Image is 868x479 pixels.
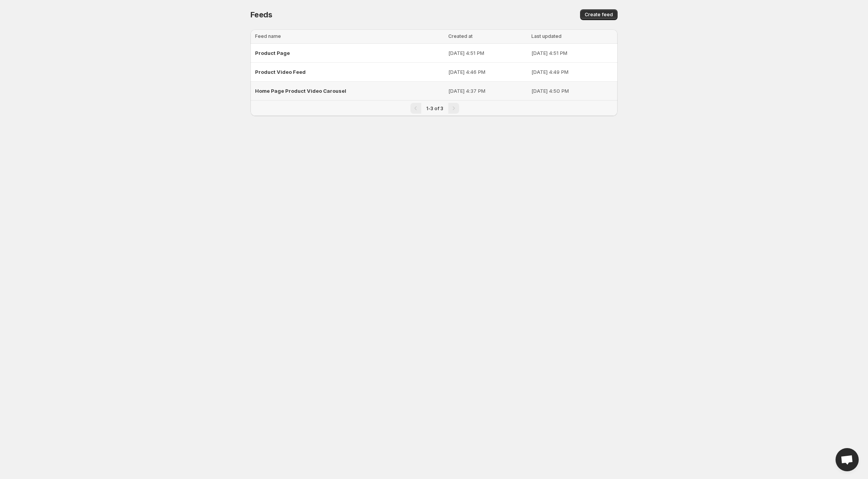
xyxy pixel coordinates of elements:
[255,88,346,94] span: Home Page Product Video Carousel
[531,33,562,39] span: Last updated
[531,49,613,57] p: [DATE] 4:51 PM
[448,33,473,39] span: Created at
[580,9,618,20] button: Create feed
[255,33,281,39] span: Feed name
[426,106,443,111] span: 1-3 of 3
[250,10,272,19] span: Feeds
[448,68,527,76] p: [DATE] 4:46 PM
[836,448,859,471] div: Open chat
[531,87,613,95] p: [DATE] 4:50 PM
[250,100,618,116] nav: Pagination
[255,69,306,75] span: Product Video Feed
[255,50,290,56] span: Product Page
[585,12,613,18] span: Create feed
[448,87,527,95] p: [DATE] 4:37 PM
[531,68,613,76] p: [DATE] 4:49 PM
[448,49,527,57] p: [DATE] 4:51 PM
